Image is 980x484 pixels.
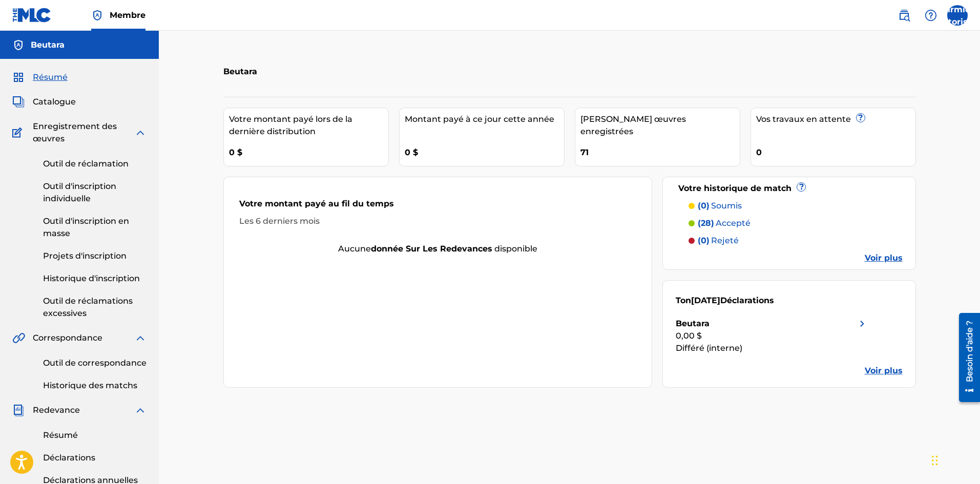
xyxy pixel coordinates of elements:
[698,236,710,245] font: (0)
[898,9,910,22] img: recherche
[338,244,371,254] font: Aucune
[43,273,140,283] font: Historique d'inscription
[12,8,52,23] img: Logo du MLC
[12,404,25,416] img: Redevance
[698,218,714,228] font: (28)
[12,127,26,139] img: Enregistrement des œuvres
[43,430,78,440] font: Résumé
[951,309,980,407] iframe: Centre de ressources
[31,39,65,51] h5: Beutara
[33,72,68,82] font: Résumé
[43,358,147,368] font: Outil de correspondance
[676,318,868,354] a: Beutaraicône de chevron droit0,00 $Différé (interne)
[676,343,742,353] font: Différé (interne)
[134,404,147,416] img: développer
[43,272,147,285] a: Historique d'inscription
[691,296,720,305] font: [DATE]
[43,215,147,240] a: Outil d'inscription en masse
[229,148,242,157] font: 0 $
[43,295,147,320] a: Outil de réclamations excessives
[43,381,137,390] font: Historique des matchs
[711,201,742,211] font: soumis
[134,127,147,139] img: développer
[43,429,147,441] a: Résumé
[33,333,102,343] font: Correspondance
[33,405,80,415] font: Redevance
[33,121,117,143] font: Enregistrement des œuvres
[865,253,903,263] font: Voir plus
[12,71,68,83] a: RésuméRésumé
[31,40,65,50] font: Beutara
[12,96,76,108] a: CatalogueCatalogue
[756,148,762,157] font: 0
[698,201,710,211] font: (0)
[894,5,914,26] a: Recherche publique
[689,217,903,229] a: (28) accepté
[43,380,147,392] a: Historique des matchs
[43,357,147,369] a: Outil de correspondance
[711,236,739,245] font: rejeté
[689,200,903,212] a: (0) soumis
[405,114,554,124] font: Montant payé à ce jour cette année
[43,452,147,464] a: Déclarations
[716,218,750,228] font: accepté
[223,67,257,76] font: Beutara
[756,114,851,124] font: Vos travaux en attente
[865,365,903,377] a: Voir plus
[12,332,25,344] img: Correspondance
[371,244,492,254] font: donnée sur les redevances
[580,114,686,136] font: [PERSON_NAME] œuvres enregistrées
[947,5,968,26] div: Menu utilisateur
[43,296,133,318] font: Outil de réclamations excessives
[580,148,589,157] font: 71
[43,181,116,203] font: Outil d'inscription individuelle
[678,183,791,193] font: Votre historique de match
[676,319,710,328] font: Beutara
[239,199,394,208] font: Votre montant payé au fil du temps
[405,148,418,157] font: 0 $
[494,244,537,254] font: disponible
[43,251,127,261] font: Projets d'inscription
[689,235,903,247] a: (0) rejeté
[12,71,25,83] img: Résumé
[858,113,863,122] font: ?
[865,366,903,375] font: Voir plus
[43,158,147,170] a: Outil de réclamation
[720,296,774,305] font: Déclarations
[43,250,147,262] a: Projets d'inscription
[33,97,76,107] font: Catalogue
[929,435,980,484] div: Widget de chat
[43,216,129,238] font: Outil d'inscription en masse
[936,5,979,27] font: Infirmière autorisée
[865,252,903,264] a: Voir plus
[799,182,804,192] font: ?
[676,296,691,305] font: Ton
[91,9,103,22] img: Détenteur des droits supérieurs
[856,318,868,330] img: icône de chevron droit
[134,332,147,344] img: développer
[676,331,702,341] font: 0,00 $
[12,39,25,51] img: Comptes
[239,216,320,226] font: Les 6 derniers mois
[43,159,129,169] font: Outil de réclamation
[929,435,980,484] iframe: Widget de discussion
[925,9,937,22] img: aide
[932,445,938,476] div: Glisser
[110,10,145,20] font: Membre
[43,180,147,205] a: Outil d'inscription individuelle
[43,453,95,462] font: Déclarations
[12,96,25,108] img: Catalogue
[229,114,352,136] font: Votre montant payé lors de la dernière distribution
[921,5,941,26] div: Aide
